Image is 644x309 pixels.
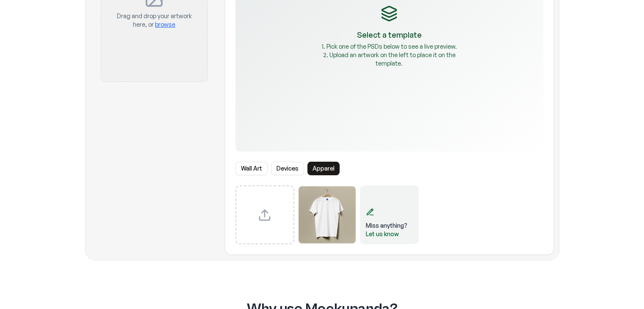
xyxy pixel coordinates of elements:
[357,29,422,41] p: Select a template
[115,12,194,29] p: Drag and drop your artwork here, or
[235,185,294,244] div: Upload custom PSD template
[360,185,419,244] div: Send feedback
[366,230,407,238] div: Let us know
[271,162,304,175] button: Devices
[321,42,457,68] p: 1. Pick one of the PSDs below to see a live preview. 2. Upload an artwork on the left to place it...
[155,21,175,28] span: browse
[235,162,268,175] button: Wall Art
[307,162,340,175] button: Apparel
[366,221,407,230] div: Miss anything?
[298,185,357,244] div: Select template T-Shirt
[299,186,356,243] img: T-Shirt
